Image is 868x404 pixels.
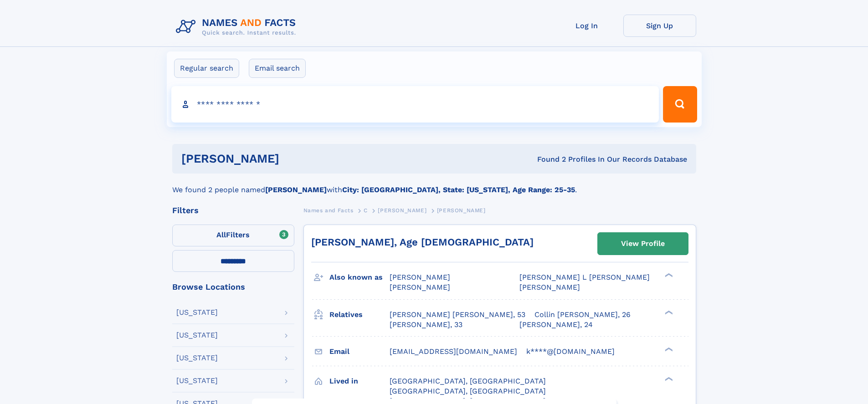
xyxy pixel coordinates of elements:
[390,377,546,385] span: [GEOGRAPHIC_DATA], [GEOGRAPHIC_DATA]
[174,59,239,78] label: Regular search
[390,283,450,291] span: [PERSON_NAME]
[534,310,631,320] a: Collin [PERSON_NAME], 26
[663,309,673,315] div: ❯
[519,283,580,291] span: [PERSON_NAME]
[172,206,294,215] div: Filters
[408,154,687,164] div: Found 2 Profiles In Our Records Database
[621,233,665,254] div: View Profile
[663,86,697,123] button: Search Button
[390,320,462,330] a: [PERSON_NAME], 33
[249,59,306,78] label: Email search
[181,153,408,164] h1: [PERSON_NAME]
[176,332,218,339] div: [US_STATE]
[172,15,303,39] img: Logo Names and Facts
[519,273,650,281] span: [PERSON_NAME] L [PERSON_NAME]
[311,236,534,248] a: [PERSON_NAME], Age [DEMOGRAPHIC_DATA]
[623,15,696,37] a: Sign Up
[172,174,696,195] div: We found 2 people named with .
[364,205,368,216] a: C
[176,309,218,316] div: [US_STATE]
[663,376,673,382] div: ❯
[329,373,390,389] h3: Lived in
[176,354,218,362] div: [US_STATE]
[172,283,294,291] div: Browse Locations
[663,272,673,278] div: ❯
[176,377,218,384] div: [US_STATE]
[329,344,390,359] h3: Email
[303,205,354,216] a: Names and Facts
[378,205,426,216] a: [PERSON_NAME]
[663,346,673,352] div: ❯
[329,307,390,322] h3: Relatives
[390,387,546,395] span: [GEOGRAPHIC_DATA], [GEOGRAPHIC_DATA]
[437,207,486,214] span: [PERSON_NAME]
[550,15,623,37] a: Log In
[364,207,368,214] span: C
[342,185,575,194] b: City: [GEOGRAPHIC_DATA], State: [US_STATE], Age Range: 25-35
[519,320,593,330] a: [PERSON_NAME], 24
[171,86,659,123] input: search input
[265,185,327,194] b: [PERSON_NAME]
[329,270,390,285] h3: Also known as
[216,230,226,239] span: All
[390,347,517,356] span: [EMAIL_ADDRESS][DOMAIN_NAME]
[390,273,450,281] span: [PERSON_NAME]
[172,225,294,246] label: Filters
[390,310,525,320] a: [PERSON_NAME] [PERSON_NAME], 53
[378,207,426,214] span: [PERSON_NAME]
[598,233,688,255] a: View Profile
